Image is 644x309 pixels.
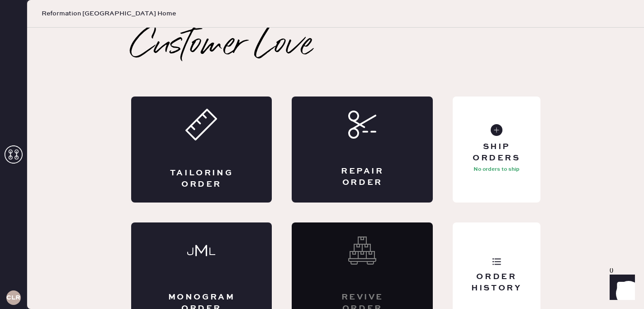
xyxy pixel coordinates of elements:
span: Reformation [GEOGRAPHIC_DATA] Home [42,9,176,18]
div: Order History [460,271,533,294]
p: No orders to ship [474,164,520,175]
div: Repair Order [328,166,397,188]
h2: Customer Love [131,28,313,64]
h3: CLR [6,295,20,301]
div: Ship Orders [460,141,533,164]
div: Tailoring Order [167,168,236,190]
iframe: Front Chat [601,268,640,307]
